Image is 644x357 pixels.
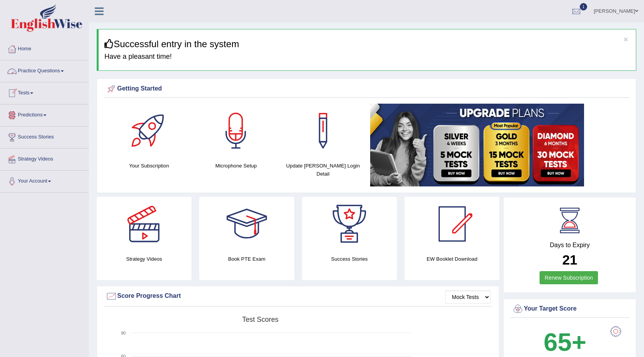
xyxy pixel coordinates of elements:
a: Predictions [0,104,89,124]
img: small5.jpg [370,104,584,186]
a: Practice Questions [0,60,89,80]
span: 1 [580,3,588,10]
h4: Book PTE Exam [199,255,294,263]
h4: Strategy Videos [97,255,191,263]
a: Tests [0,82,89,102]
a: Home [0,38,89,58]
tspan: Test scores [242,316,278,323]
a: Success Stories [0,126,89,146]
button: × [624,35,628,43]
div: Getting Started [106,83,627,95]
h4: Days to Expiry [512,242,627,249]
h4: Your Subscription [109,162,189,170]
h4: Microphone Setup [196,162,276,170]
b: 65+ [544,328,586,356]
h4: Update [PERSON_NAME] Login Detail [284,162,363,178]
h4: Have a pleasant time! [104,53,630,61]
div: Score Progress Chart [106,290,490,302]
a: Strategy Videos [0,149,89,168]
h4: EW Booklet Download [405,255,499,263]
h4: Success Stories [302,255,397,263]
h3: Successful entry in the system [104,39,630,49]
a: Renew Subscription [540,271,598,284]
div: Your Target Score [512,303,627,315]
a: Your Account [0,171,89,190]
b: 21 [562,252,577,267]
text: 90 [121,331,126,335]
